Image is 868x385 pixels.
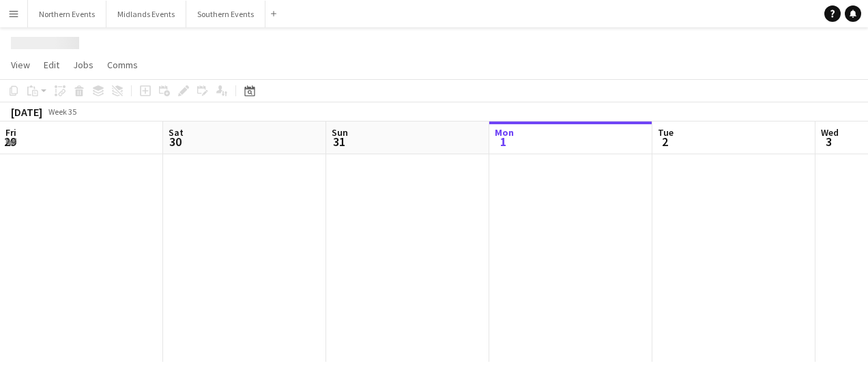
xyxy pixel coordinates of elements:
div: [DATE] [11,105,42,119]
span: 30 [167,134,184,149]
span: 31 [330,134,348,149]
span: Week 35 [45,106,79,117]
span: Comms [107,59,138,71]
span: 29 [3,134,16,149]
a: Jobs [68,56,99,74]
span: Edit [44,59,59,71]
span: 3 [819,134,839,149]
a: Comms [102,56,143,74]
a: Edit [38,56,65,74]
a: View [5,56,35,74]
span: Jobs [73,59,93,71]
button: Southern Events [186,1,265,27]
span: View [11,59,30,71]
span: Mon [495,126,514,139]
span: Fri [5,126,16,139]
span: 1 [493,134,514,149]
span: Sat [169,126,184,139]
button: Midlands Events [106,1,186,27]
span: Wed [821,126,839,139]
span: Sun [332,126,348,139]
span: 2 [656,134,674,149]
span: Tue [658,126,674,139]
button: Northern Events [28,1,106,27]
